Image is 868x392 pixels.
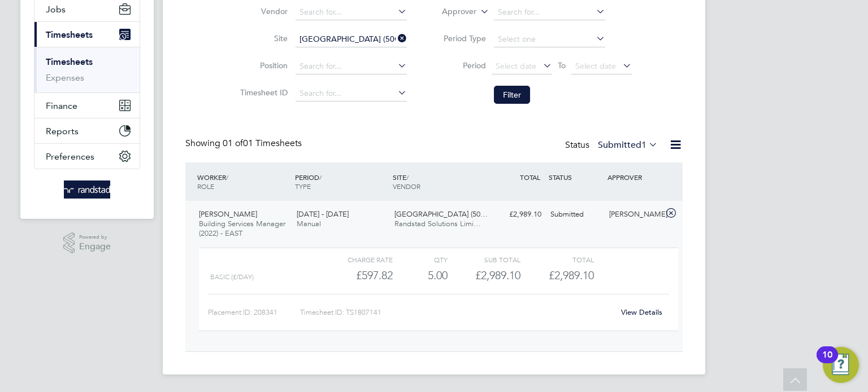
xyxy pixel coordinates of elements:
span: / [226,173,228,182]
input: Search for... [296,59,407,74]
div: Timesheet ID: TS1807141 [300,303,614,321]
input: Search for... [494,5,605,20]
span: Timesheets [46,29,93,40]
span: Preferences [46,151,94,162]
button: Filter [494,86,530,104]
span: Randstad Solutions Limi… [394,219,481,228]
label: Vendor [237,6,288,16]
a: Timesheets [46,56,93,67]
span: TOTAL [520,173,540,182]
span: Building Services Manager (2022) - EAST [199,219,285,238]
div: Showing [185,138,304,149]
span: £2,989.10 [549,268,594,282]
div: SITE [390,167,488,196]
span: Select date [496,61,536,71]
span: Reports [46,126,79,136]
div: STATUS [546,167,605,187]
span: / [406,173,409,182]
a: Powered byEngage [63,232,111,254]
span: VENDOR [393,182,420,191]
span: Engage [79,242,111,252]
a: View Details [621,307,662,317]
div: Status [565,138,660,153]
button: Open Resource Center, 10 new notifications [823,347,859,383]
label: Period Type [435,33,486,43]
span: Basic (£/day) [210,273,254,281]
span: / [319,173,322,182]
label: Period [435,60,486,71]
div: Submitted [546,205,605,224]
span: ROLE [197,182,214,191]
span: Select date [575,61,616,71]
span: Manual [297,219,321,228]
a: Expenses [46,72,84,83]
span: [GEOGRAPHIC_DATA] (50… [394,209,488,219]
div: APPROVER [605,167,663,187]
span: Finance [46,100,77,111]
span: Powered by [79,232,111,242]
div: 5.00 [393,266,448,285]
button: Preferences [34,144,140,169]
input: Search for... [296,32,407,47]
span: 1 [641,139,646,151]
a: Go to home page [34,180,140,199]
span: To [554,58,569,73]
span: 01 of [223,138,243,149]
label: Site [237,33,288,43]
label: Position [237,60,288,71]
span: Jobs [46,4,66,15]
label: Approver [426,6,476,17]
div: £2,989.10 [448,266,520,285]
label: Timesheet ID [237,87,288,98]
div: QTY [393,253,448,266]
div: Placement ID: 208341 [208,303,300,321]
span: 01 Timesheets [223,138,302,149]
div: £2,989.10 [487,205,546,224]
input: Search for... [296,86,407,102]
span: [PERSON_NAME] [199,209,257,219]
button: Reports [34,118,140,143]
button: Timesheets [34,22,140,47]
div: Timesheets [34,47,140,93]
div: 10 [822,355,832,369]
div: [PERSON_NAME] [605,205,663,224]
div: PERIOD [292,167,390,196]
button: Finance [34,93,140,118]
div: £597.82 [320,266,393,285]
label: Submitted [598,139,658,151]
div: WORKER [194,167,292,196]
input: Search for... [296,5,407,20]
div: Sub Total [448,253,520,266]
img: randstad-logo-retina.png [64,180,111,199]
div: Charge rate [320,253,393,266]
input: Select one [494,32,605,47]
span: [DATE] - [DATE] [297,209,349,219]
div: Total [520,253,593,266]
span: TYPE [295,182,311,191]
